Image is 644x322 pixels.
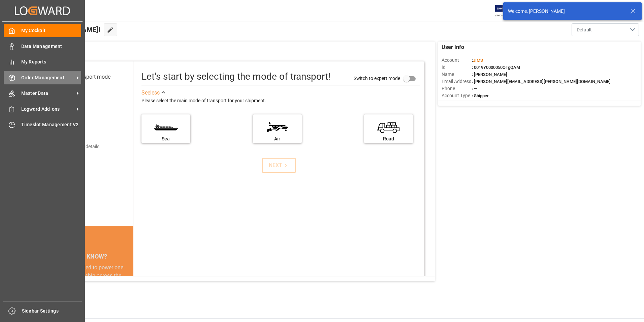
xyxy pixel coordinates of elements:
span: : [472,58,483,63]
span: Order Management [21,74,74,81]
a: Timeslot Management V2 [4,118,81,131]
div: Welcome, [PERSON_NAME] [508,8,624,15]
span: Logward Add-ons [21,106,74,113]
span: Default [577,26,592,33]
span: : [PERSON_NAME][EMAIL_ADDRESS][PERSON_NAME][DOMAIN_NAME] [472,79,611,84]
span: Name [442,71,472,78]
div: Air [256,135,298,142]
span: : [PERSON_NAME] [472,72,507,77]
span: Switch to expert mode [354,75,400,81]
span: Id [442,64,472,71]
span: Email Address [442,78,472,85]
div: NEXT [269,161,289,169]
a: Data Management [4,39,81,53]
span: Phone [442,85,472,92]
button: NEXT [262,158,296,173]
div: Please select the main mode of transport for your shipment. [141,97,420,105]
span: Account Type [442,92,472,99]
span: JIMS [473,58,483,63]
div: Let's start by selecting the mode of transport! [141,70,330,84]
span: Account [442,57,472,64]
span: Timeslot Management V2 [21,121,82,128]
span: : 0019Y0000050OTgQAM [472,65,520,70]
button: open menu [572,23,639,36]
span: User Info [442,43,464,51]
span: Master Data [21,90,74,97]
span: My Reports [21,58,82,65]
button: next slide / item [124,264,133,320]
span: Sidebar Settings [22,307,82,315]
span: My Cockpit [21,27,82,34]
span: : Shipper [472,93,489,98]
span: Hello [PERSON_NAME]! [28,23,100,36]
div: See less [141,89,160,97]
div: Add shipping details [57,143,99,150]
img: Exertis%20JAM%20-%20Email%20Logo.jpg_1722504956.jpg [495,5,518,17]
div: Road [367,135,410,142]
a: My Cockpit [4,24,81,37]
div: Sea [145,135,187,142]
span: : — [472,86,477,91]
span: Data Management [21,43,82,50]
